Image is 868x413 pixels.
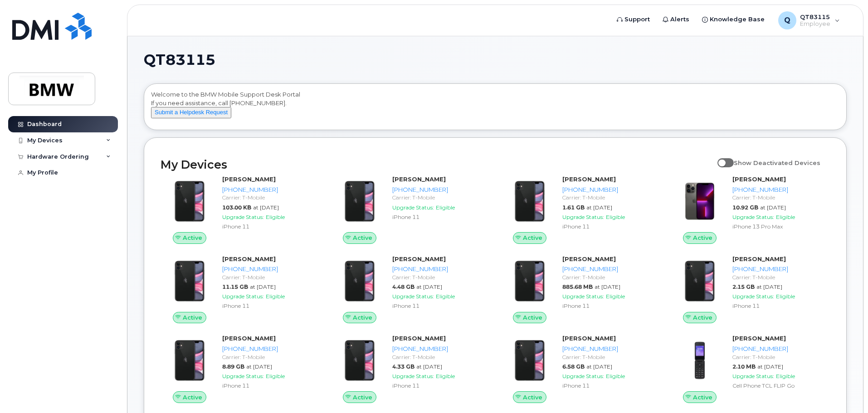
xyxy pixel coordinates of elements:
span: Active [693,233,712,242]
span: Upgrade Status: [562,373,604,379]
div: Carrier: T-Mobile [392,194,486,201]
a: Active[PERSON_NAME][PHONE_NUMBER]Carrier: T-Mobile103.00 KBat [DATE]Upgrade Status:EligibleiPhone 11 [161,175,320,244]
img: iPhone_11.jpg [508,259,551,303]
div: [PHONE_NUMBER] [222,185,316,194]
strong: [PERSON_NAME] [392,335,446,342]
span: 8.89 GB [222,363,244,370]
strong: [PERSON_NAME] [392,255,446,262]
span: Eligible [606,214,625,220]
span: at [DATE] [756,283,782,290]
span: Show Deactivated Devices [734,159,820,166]
div: Carrier: T-Mobile [222,273,316,281]
span: 11.15 GB [222,283,248,290]
span: Eligible [266,293,285,300]
div: [PHONE_NUMBER] [392,345,486,353]
div: iPhone 11 [222,223,316,230]
div: Carrier: T-Mobile [732,353,826,361]
span: Active [353,233,372,242]
strong: [PERSON_NAME] [562,335,616,342]
strong: [PERSON_NAME] [222,255,276,262]
span: Active [523,393,542,402]
div: Carrier: T-Mobile [562,353,656,361]
span: at [DATE] [416,283,442,290]
span: Active [353,393,372,402]
div: Cell Phone TCL FLIP Go [732,382,826,389]
strong: [PERSON_NAME] [562,255,616,262]
div: Carrier: T-Mobile [222,194,316,201]
span: at [DATE] [595,283,620,290]
span: Upgrade Status: [562,214,604,220]
div: iPhone 11 [562,223,656,230]
span: Upgrade Status: [562,293,604,300]
span: Upgrade Status: [732,214,774,220]
span: 4.48 GB [392,283,414,290]
div: [PHONE_NUMBER] [562,345,656,353]
span: Eligible [266,214,285,220]
span: Upgrade Status: [222,373,264,379]
img: iPhone_11.jpg [168,339,211,382]
span: at [DATE] [246,363,272,370]
strong: [PERSON_NAME] [562,175,616,183]
div: iPhone 11 [732,302,826,310]
span: 6.58 GB [562,363,585,370]
div: [PHONE_NUMBER] [732,345,826,353]
img: iPhone_11.jpg [168,180,211,223]
span: at [DATE] [760,204,786,211]
span: 2.15 GB [732,283,755,290]
a: Active[PERSON_NAME][PHONE_NUMBER]Carrier: T-Mobile2.15 GBat [DATE]Upgrade Status:EligibleiPhone 11 [671,255,830,324]
span: Eligible [776,214,795,220]
img: iPhone_11.jpg [338,180,381,223]
span: QT83115 [144,53,215,67]
span: 885.68 MB [562,283,593,290]
img: image20231002-3703462-oworib.jpeg [678,180,722,223]
strong: [PERSON_NAME] [392,175,446,183]
strong: [PERSON_NAME] [732,335,786,342]
a: Active[PERSON_NAME][PHONE_NUMBER]Carrier: T-MobileUpgrade Status:EligibleiPhone 11 [331,175,490,244]
div: [PHONE_NUMBER] [732,265,826,273]
img: iPhone_11.jpg [338,339,381,382]
span: 1.61 GB [562,204,585,211]
strong: [PERSON_NAME] [732,175,786,183]
a: Active[PERSON_NAME][PHONE_NUMBER]Carrier: T-Mobile10.92 GBat [DATE]Upgrade Status:EligibleiPhone ... [671,175,830,244]
div: iPhone 11 [562,382,656,389]
div: iPhone 11 [562,302,656,310]
span: Active [693,313,712,322]
a: Active[PERSON_NAME][PHONE_NUMBER]Carrier: T-Mobile4.33 GBat [DATE]Upgrade Status:EligibleiPhone 11 [331,334,490,403]
span: 103.00 KB [222,204,251,211]
strong: [PERSON_NAME] [222,335,276,342]
button: Submit a Helpdesk Request [151,107,231,118]
a: Active[PERSON_NAME][PHONE_NUMBER]Carrier: T-Mobile6.58 GBat [DATE]Upgrade Status:EligibleiPhone 11 [501,334,660,403]
div: Carrier: T-Mobile [222,353,316,361]
a: Active[PERSON_NAME][PHONE_NUMBER]Carrier: T-Mobile2.10 MBat [DATE]Upgrade Status:EligibleCell Pho... [671,334,830,403]
div: Carrier: T-Mobile [732,273,826,281]
span: at [DATE] [586,204,612,211]
div: iPhone 11 [222,382,316,389]
span: Eligible [776,293,795,300]
span: Active [353,313,372,322]
span: Upgrade Status: [222,214,264,220]
span: 2.10 MB [732,363,756,370]
span: Upgrade Status: [392,293,434,300]
iframe: Messenger Launcher [829,374,861,406]
div: Carrier: T-Mobile [392,273,486,281]
span: Active [523,313,542,322]
div: [PHONE_NUMBER] [392,265,486,273]
h2: My Devices [161,158,713,171]
strong: [PERSON_NAME] [732,255,786,262]
div: [PHONE_NUMBER] [392,185,486,194]
a: Active[PERSON_NAME][PHONE_NUMBER]Carrier: T-Mobile8.89 GBat [DATE]Upgrade Status:EligibleiPhone 11 [161,334,320,403]
a: Active[PERSON_NAME][PHONE_NUMBER]Carrier: T-Mobile1.61 GBat [DATE]Upgrade Status:EligibleiPhone 11 [501,175,660,244]
a: Active[PERSON_NAME][PHONE_NUMBER]Carrier: T-Mobile11.15 GBat [DATE]Upgrade Status:EligibleiPhone 11 [161,255,320,324]
div: iPhone 11 [392,213,486,221]
span: Eligible [436,293,455,300]
img: iPhone_11.jpg [338,259,381,303]
a: Active[PERSON_NAME][PHONE_NUMBER]Carrier: T-Mobile885.68 MBat [DATE]Upgrade Status:EligibleiPhone 11 [501,255,660,324]
span: at [DATE] [250,283,276,290]
span: Upgrade Status: [222,293,264,300]
a: Submit a Helpdesk Request [151,108,231,116]
span: at [DATE] [253,204,279,211]
img: iPhone_11.jpg [678,259,722,303]
span: Active [183,233,202,242]
div: [PHONE_NUMBER] [732,185,826,194]
img: TCL-FLIP-Go-Midnight-Blue-frontimage.png [678,339,722,382]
